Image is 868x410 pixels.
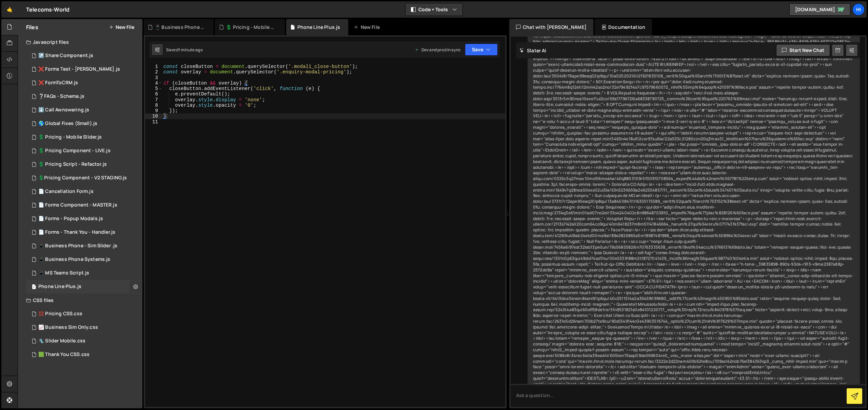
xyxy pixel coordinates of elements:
div: 💲 Pricing - Mobile Slider.js [226,24,277,31]
div: ❔FAQs - Schema.js [38,93,84,100]
div: 7158/25016.js [26,117,142,130]
div: 10 [145,113,162,119]
div: 7158/26695.css [26,334,142,348]
div: 📄 Forms Component - MASTER.js [38,202,117,208]
div: 🛝 Slider Mobile.css [38,338,85,344]
div: 💲 Pricing Script - Refactor.js [38,161,107,167]
div: 💲 Pricing - Mobile Slider.js [38,134,102,140]
button: Start new chat [776,44,830,56]
div: 7158/26222.js [26,130,142,144]
div: 9 [145,108,162,113]
div: 7158/19460.js [26,226,142,239]
div: 7158/47524.js [26,280,142,293]
div: 11 [145,119,162,125]
a: Hi [852,3,865,16]
div: 7 [145,97,162,103]
div: Saved [166,47,203,53]
div: 7158/20638.css [26,307,142,321]
div: 7158/26371.js [26,266,142,280]
div: 7158/24334.js [26,185,142,198]
button: New File [109,24,134,30]
h2: Slater AI [519,47,547,54]
div: Telecoms-World [26,5,70,14]
div: 7158/22340.js [26,63,142,76]
div: CSS files [18,293,142,307]
div: 8 [145,103,162,108]
div: 7158/19834.js [26,212,142,226]
div: ❌ FormToCRM.js [38,80,78,86]
div: 1 [145,64,162,69]
div: 📄 Forms - Thank You - Handler.js [38,229,115,235]
div: 7158/26417.css [26,348,142,361]
div: Phone Line Plus.js [38,284,81,290]
div: 7158/25631.js [26,103,142,117]
div: 📄 Cancellation Form.js [38,189,94,195]
div: 🌎 Global Fixes (Small).js [38,121,97,127]
div: 7158/21517.js [26,253,142,266]
div: New File [354,24,382,31]
div: 3 [145,75,162,81]
span: 1 [32,285,36,290]
div: 💲Pricing Component - V2 STAGING.js [38,175,127,181]
div: ❌ Forms Test - [PERSON_NAME].js [38,66,120,72]
div: 💲 Pricing Component - LIVE.js [38,148,111,154]
div: Chat with [PERSON_NAME] [509,19,593,35]
div: 7158/42062.css [26,321,142,334]
div: 📄 Forms - Popup Modals.js [38,216,103,222]
div: 7158/14556.js [26,144,142,158]
button: Save [465,43,498,56]
button: Code + Tools [406,3,462,16]
h2: Files [26,23,38,31]
div: 7158/31009.js [26,158,142,171]
div: 2 [145,69,162,75]
a: [DOMAIN_NAME] [789,3,850,16]
div: 📈 Business Sim Only.css [38,324,98,331]
div: Dev and prod in sync [415,47,461,53]
div: 7158/19021.js [26,198,142,212]
div: 💢 Pricing CSS.css [38,311,82,317]
div: Phone Line Plus.js [297,24,340,31]
div: 7158/42337.js [26,49,142,63]
div: 5 [145,86,162,91]
div: 7158/25348.js [26,90,142,103]
div: 7158/22493.js [26,76,142,90]
div: 📱 Business Phone - Sim Slider .js [38,243,117,249]
div: 🟩 Thank You CSS.css [38,352,90,358]
div: Documentation [595,19,652,35]
div: 6 [145,91,162,97]
div: ↗️ Share Component.js [38,53,93,59]
div: Javascript files [18,35,142,49]
div: 📱 MS Teams Script.js [38,270,89,276]
div: 1 minute ago [178,47,203,53]
div: 📱 Business Phone Systems.js [38,256,110,263]
div: 📱 Business Phone - Sim Slider .js [155,24,205,31]
div: ⬇️ Call Awnswering.js [38,107,89,113]
div: 7158/25820.js [26,171,142,185]
div: 7158/21323.js [26,239,142,253]
a: 🤙 [1,1,18,18]
div: 4 [145,81,162,86]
